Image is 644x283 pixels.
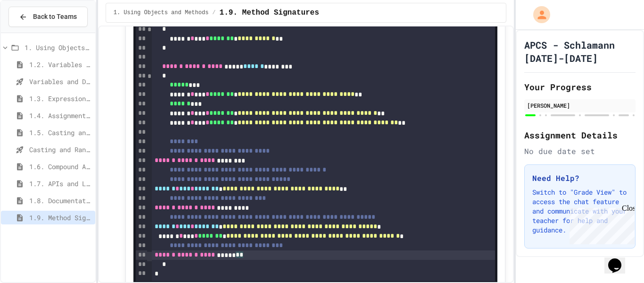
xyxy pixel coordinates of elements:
[29,128,91,137] span: 1.5. Casting and Ranges of Values
[566,204,635,244] iframe: chat widget
[114,9,209,17] span: 1. Using Objects and Methods
[524,80,636,94] h2: Your Progress
[29,77,91,86] span: Variables and Data Types - Quiz
[29,145,91,154] span: Casting and Ranges of variables - Quiz
[532,172,627,184] h3: Need Help?
[604,245,635,274] iframe: chat widget
[220,7,319,18] span: 1.9. Method Signatures
[524,129,636,142] h2: Assignment Details
[33,12,77,22] span: Back to Teams
[29,196,91,206] span: 1.8. Documentation with Comments and Preconditions
[29,162,91,172] span: 1.6. Compound Assignment Operators
[29,213,91,223] span: 1.9. Method Signatures
[524,38,636,65] h1: APCS - Schlamann [DATE]-[DATE]
[212,9,215,17] span: /
[25,43,91,52] span: 1. Using Objects and Methods
[29,60,91,69] span: 1.2. Variables and Data Types
[4,4,65,60] div: Chat with us now!Close
[29,111,91,120] span: 1.4. Assignment and Input
[523,4,553,26] div: My Account
[29,94,91,103] span: 1.3. Expressions and Output [New]
[532,188,627,235] p: Switch to "Grade View" to access the chat feature and communicate with your teacher for help and ...
[29,179,91,189] span: 1.7. APIs and Libraries
[8,7,88,27] button: Back to Teams
[527,101,633,110] div: [PERSON_NAME]
[524,146,636,157] div: No due date set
